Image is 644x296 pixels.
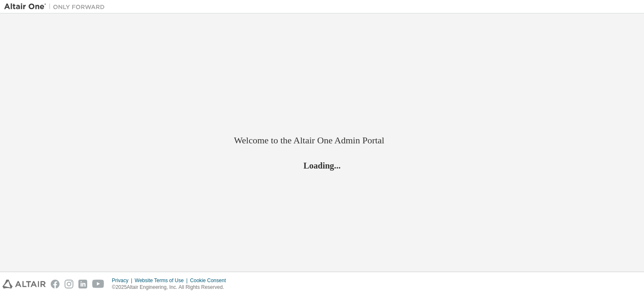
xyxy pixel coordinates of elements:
div: Website Terms of Use [135,277,190,284]
img: Altair One [4,3,109,11]
div: Privacy [112,277,135,284]
p: © 2025 Altair Engineering, Inc. All Rights Reserved. [112,284,231,291]
img: altair_logo.svg [3,280,46,288]
img: facebook.svg [51,280,60,288]
h2: Welcome to the Altair One Admin Portal [234,135,410,146]
img: instagram.svg [65,280,73,288]
div: Cookie Consent [190,277,231,284]
img: linkedin.svg [78,280,87,288]
img: youtube.svg [92,280,104,288]
h2: Loading... [234,160,410,171]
